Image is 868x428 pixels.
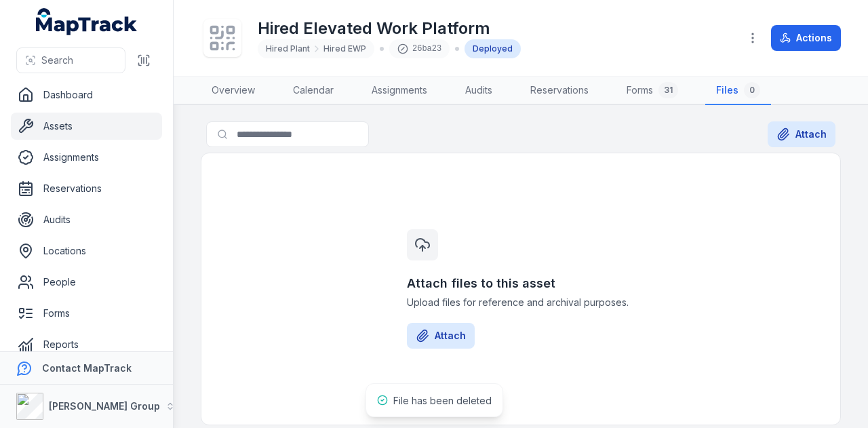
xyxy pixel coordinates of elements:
[201,77,266,105] a: Overview
[771,25,841,51] button: Actions
[49,400,160,412] strong: [PERSON_NAME] Group
[11,113,162,140] a: Assets
[42,362,132,374] strong: Contact MapTrack
[454,77,503,105] a: Audits
[519,77,599,105] a: Reservations
[11,237,162,265] a: Locations
[11,144,162,171] a: Assignments
[768,121,835,147] button: Attach
[258,18,521,39] h1: Hired Elevated Work Platform
[11,175,162,202] a: Reservations
[389,39,450,58] div: 26ba23
[266,43,310,54] span: Hired Plant
[705,77,771,105] a: Files0
[616,77,689,105] a: Forms31
[658,82,678,98] div: 31
[11,206,162,233] a: Audits
[36,8,138,35] a: MapTrack
[393,395,492,406] span: File has been deleted
[407,323,475,349] button: Attach
[11,331,162,358] a: Reports
[323,43,366,54] span: Hired EWP
[11,300,162,327] a: Forms
[11,81,162,109] a: Dashboard
[744,82,760,98] div: 0
[16,47,125,73] button: Search
[407,296,635,309] span: Upload files for reference and archival purposes.
[407,274,635,293] h3: Attach files to this asset
[282,77,344,105] a: Calendar
[361,77,438,105] a: Assignments
[41,54,73,67] span: Search
[11,269,162,296] a: People
[465,39,521,58] div: Deployed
